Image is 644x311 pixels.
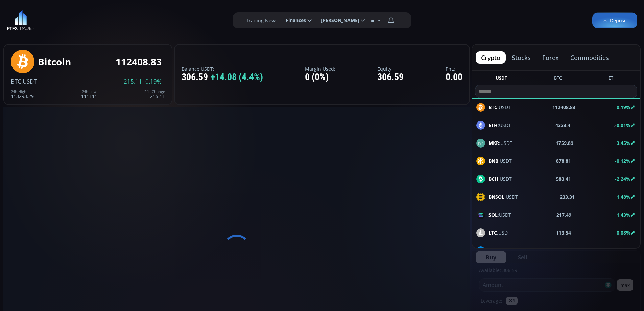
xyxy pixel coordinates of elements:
label: Balance USDT: [182,66,263,71]
div: 24h Change [144,90,165,94]
b: DASH [488,247,502,254]
label: Margin Used: [305,66,335,71]
div: Bitcoin [38,57,71,67]
span: :USDT [488,193,518,200]
div: 0.00 [446,72,462,83]
b: 583.41 [556,175,571,182]
b: SOL [488,212,498,218]
div: 306.59 [377,72,404,83]
span: 215.11 [124,79,142,85]
b: BNB [488,158,498,164]
span: :USDT [488,211,511,218]
b: ETH [488,122,498,128]
div: 113293.29 [11,90,34,99]
span: BTC [11,77,21,85]
b: -0.12% [615,158,630,164]
button: forex [537,51,564,64]
a: Deposit [592,13,637,28]
div: 24h Low [81,90,97,94]
span: 0.19% [145,79,162,85]
div: 24h High [11,90,34,94]
label: Equity: [377,66,404,71]
button: commodities [565,51,614,64]
b: BNSOL [488,194,504,200]
b: 0.08% [617,229,630,236]
b: -2.24% [615,176,630,182]
b: 0.01% [617,122,630,128]
div: 0 (0%) [305,72,335,83]
b: 1.48% [617,194,630,200]
span: :USDT [21,77,37,85]
span: Deposit [602,17,627,24]
div: 306.59 [182,72,263,83]
button: USDT [493,75,510,83]
span: +14.08 (4.4%) [211,72,263,83]
span: > [614,123,617,128]
b: 217.49 [556,211,571,218]
button: crypto [476,51,506,64]
span: [PERSON_NAME] [316,14,359,27]
b: 1759.89 [556,139,573,147]
b: MKR [488,140,499,146]
span: :USDT [488,139,512,147]
button: stocks [506,51,536,64]
b: 233.31 [560,193,575,200]
b: 4333.4 [555,121,570,129]
label: Trading News [246,17,278,24]
span: :USDT [488,247,515,254]
b: 1.43% [617,212,630,218]
img: LOGO [7,10,35,30]
button: ETH [606,75,619,83]
b: BCH [488,176,498,182]
b: 878.81 [556,157,571,164]
label: PnL: [446,66,462,71]
b: -0.47% [615,247,630,254]
span: :USDT [488,121,511,129]
span: :USDT [488,229,510,236]
span: Finances [281,14,306,27]
div: 111111 [81,90,97,99]
span: :USDT [488,175,512,182]
b: 25.2 [560,247,570,254]
button: BTC [551,75,565,83]
b: LTC [488,229,497,236]
span: :USDT [488,157,512,164]
div: 215.11 [144,90,165,99]
b: 113.54 [556,229,571,236]
b: 3.45% [617,140,630,146]
div: 112408.83 [116,57,162,67]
